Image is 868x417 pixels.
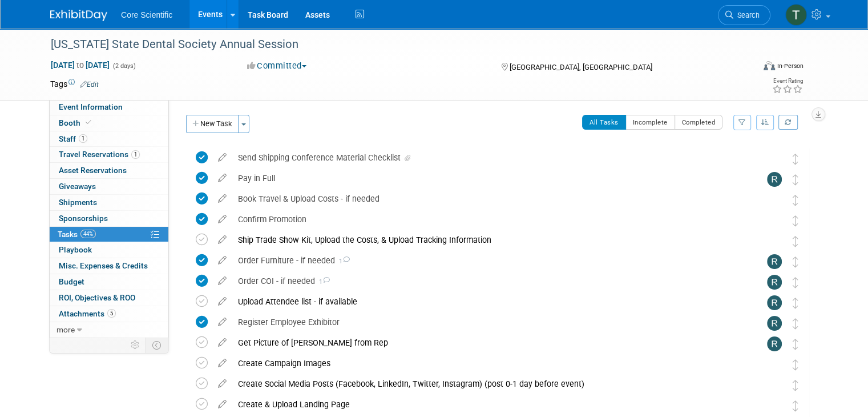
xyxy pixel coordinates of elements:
a: edit [212,173,232,183]
span: 44% [80,230,96,238]
img: Shipping Team [767,234,782,248]
i: Move task [793,400,798,411]
i: Move task [793,174,798,185]
i: Move task [793,236,798,247]
span: Shipments [59,198,97,207]
img: Rachel Wolff [767,254,782,269]
div: Create & Upload Landing Page [232,395,744,414]
div: In-Person [777,62,804,70]
img: Megan Murray [767,378,782,392]
a: Sponsorships [50,211,168,226]
span: Search [733,11,760,19]
div: Get Picture of [PERSON_NAME] from Rep [232,333,744,352]
div: Register Employee Exhibitor [232,312,744,332]
div: Ship Trade Show Kit, Upload the Costs, & Upload Tracking Information [232,230,744,250]
a: edit [212,255,232,266]
a: Edit [80,81,99,89]
div: [US_STATE] State Dental Society Annual Session [47,34,740,55]
a: more [50,322,168,338]
div: Order COI - if needed [232,271,744,291]
a: Asset Reservations [50,163,168,178]
span: 1 [315,278,330,286]
a: edit [212,235,232,245]
img: Rachel Wolff [767,316,782,331]
span: more [56,325,75,334]
button: Incomplete [625,115,675,130]
span: (2 days) [112,62,136,70]
a: edit [212,317,232,327]
span: Event Information [59,102,123,111]
a: Refresh [778,115,798,130]
span: 5 [107,309,116,318]
i: Move task [793,380,798,391]
i: Move task [793,339,798,350]
span: [DATE] [DATE] [50,60,110,70]
div: Order Furniture - if needed [232,251,744,270]
img: Rachel Wolff [767,295,782,310]
div: Create Campaign Images [232,354,744,373]
img: Rachel Wolff [767,172,782,187]
a: edit [212,379,232,389]
span: ROI, Objectives & ROO [59,293,135,302]
div: Book Travel & Upload Costs - if needed [232,189,744,209]
div: Event Rating [772,78,803,84]
a: Search [718,5,770,25]
button: Completed [675,115,723,130]
td: Personalize Event Tab Strip [126,338,146,352]
i: Move task [793,318,798,329]
a: Shipments [50,195,168,210]
a: edit [212,399,232,410]
img: Rachel Wolff [767,275,782,290]
a: edit [212,153,232,163]
img: Megan Murray [767,357,782,372]
div: Create Social Media Posts (Facebook, LinkedIn, Twitter, Instagram) (post 0-1 day before event) [232,374,744,394]
span: Playbook [59,245,92,254]
a: Attachments5 [50,306,168,322]
a: Budget [50,274,168,290]
i: Booth reservation complete [86,119,91,126]
span: Staff [59,134,87,143]
a: Event Information [50,99,168,115]
a: edit [212,338,232,348]
a: Misc. Expenses & Credits [50,258,168,274]
img: Alissa Schlosser [767,151,782,166]
span: Tasks [58,230,96,239]
div: Upload Attendee list - if available [232,292,744,311]
a: ROI, Objectives & ROO [50,290,168,306]
img: Format-Inperson.png [764,61,775,70]
button: All Tasks [582,115,626,130]
span: to [75,61,86,70]
div: Event Format [692,59,804,77]
i: Move task [793,359,798,370]
a: edit [212,214,232,224]
button: New Task [186,115,239,133]
span: Booth [59,118,94,127]
a: Booth [50,115,168,131]
span: Giveaways [59,182,96,191]
span: Attachments [59,309,116,318]
i: Move task [793,195,798,206]
img: ExhibitDay [50,10,107,21]
i: Move task [793,256,798,267]
a: Staff1 [50,131,168,147]
span: 1 [131,150,140,159]
img: Alissa Schlosser [767,213,782,228]
img: Rachel Wolff [767,336,782,351]
i: Move task [793,298,798,308]
i: Move task [793,154,798,165]
div: Send Shipping Conference Material Checklist [232,148,744,167]
img: Alyona Yurchenko [767,193,782,207]
span: 1 [79,134,87,143]
i: Move task [793,215,798,226]
div: Confirm Promotion [232,210,744,229]
a: Playbook [50,242,168,258]
button: Committed [243,60,311,72]
span: Travel Reservations [59,150,140,159]
span: Core Scientific [121,10,172,19]
a: edit [212,194,232,204]
img: Thila Pathma [785,4,807,26]
td: Tags [50,78,99,90]
span: Asset Reservations [59,166,127,175]
span: 1 [335,258,350,265]
i: Move task [793,277,798,288]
